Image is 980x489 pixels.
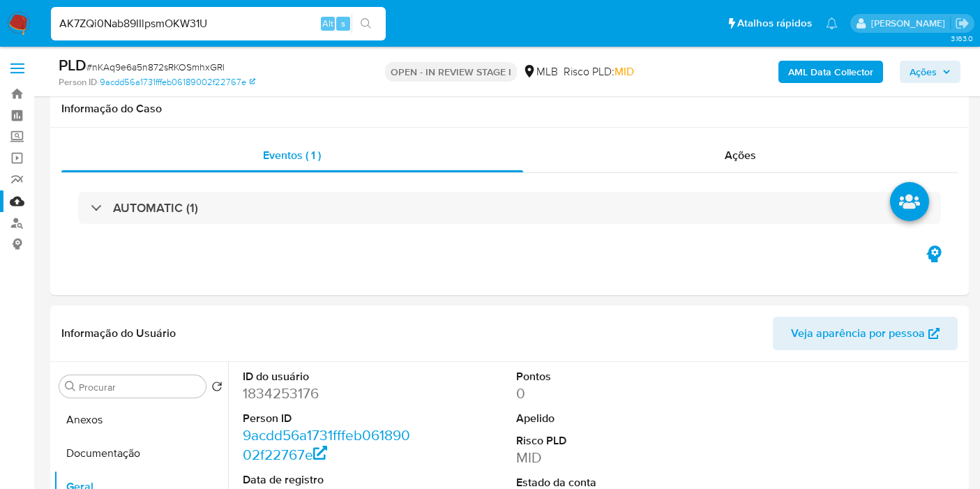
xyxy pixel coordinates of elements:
h3: AUTOMATIC (1) [113,200,198,216]
dt: Apelido [516,411,685,426]
p: leticia.merlin@mercadolivre.com [871,17,950,30]
dd: 1834253176 [243,384,412,403]
b: PLD [59,54,86,76]
dt: ID do usuário [243,369,412,384]
span: Eventos ( 1 ) [263,147,321,163]
span: s [341,17,345,30]
dt: Data de registro [243,472,412,488]
button: Procurar [65,381,76,392]
button: AML Data Collector [778,61,883,83]
a: Sair [955,16,970,31]
dt: Person ID [243,411,412,426]
h1: Informação do Usuário [61,326,176,340]
b: AML Data Collector [788,61,873,83]
input: Pesquise usuários ou casos... [51,15,386,33]
div: MLB [522,64,558,80]
span: Ações [725,147,756,163]
div: AUTOMATIC (1) [78,192,941,224]
button: Documentação [54,437,228,470]
span: Alt [322,17,333,30]
dd: MID [516,448,685,467]
input: Procurar [79,381,200,393]
span: Ações [910,61,937,83]
span: MID [615,63,634,80]
p: OPEN - IN REVIEW STAGE I [385,62,517,82]
a: 9acdd56a1731fffeb06189002f22767e [100,76,255,89]
dt: Pontos [516,369,685,384]
span: Risco PLD: [564,64,634,80]
button: Ações [900,61,960,83]
dd: 0 [516,384,685,403]
button: search-icon [352,14,380,33]
span: # nKAq9e6a5n872sRKOSmhxGRl [86,60,225,74]
dt: Risco PLD [516,433,685,449]
span: Atalhos rápidos [737,16,812,31]
span: Veja aparência por pessoa [791,317,925,350]
h1: Informação do Caso [61,102,958,116]
button: Retornar ao pedido padrão [211,381,223,396]
a: 9acdd56a1731fffeb06189002f22767e [243,425,410,465]
b: Person ID [59,76,97,89]
a: Notificações [826,17,838,29]
button: Veja aparência por pessoa [773,317,958,350]
button: Anexos [54,403,228,437]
